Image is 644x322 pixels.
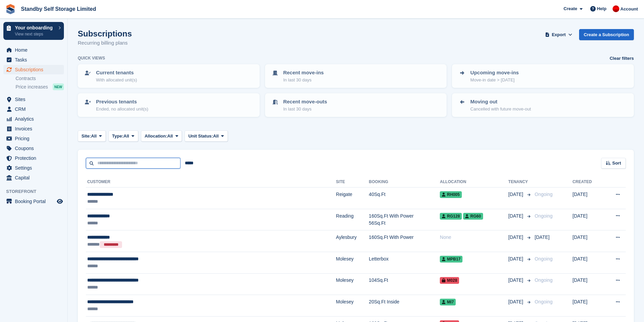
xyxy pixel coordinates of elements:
[53,83,64,90] div: NEW
[15,173,55,182] span: Capital
[15,104,55,114] span: CRM
[369,252,440,273] td: Letterbox
[535,277,553,283] span: Ongoing
[18,3,99,15] a: Standby Self Storage Limited
[15,144,55,153] span: Coupons
[15,45,55,55] span: Home
[440,234,508,241] div: None
[3,124,64,133] a: menu
[544,29,574,40] button: Export
[620,6,638,13] span: Account
[185,130,228,142] button: Unit Status: All
[579,29,634,40] a: Create a Subscription
[336,273,369,295] td: Molesey
[552,31,566,38] span: Export
[535,256,553,262] span: Ongoing
[283,106,327,113] p: In last 30 days
[440,191,461,198] span: RH005
[81,133,91,140] span: Site:
[3,114,64,124] a: menu
[96,77,137,83] p: With allocated unit(s)
[3,144,64,153] a: menu
[573,295,603,317] td: [DATE]
[16,83,64,91] a: Price increases NEW
[123,133,129,140] span: All
[213,133,219,140] span: All
[369,177,440,188] th: Booking
[15,25,55,30] p: Your onboarding
[535,299,553,304] span: Ongoing
[336,177,369,188] th: Site
[283,98,327,106] p: Recent move-outs
[96,106,148,113] p: Ended, no allocated unit(s)
[78,29,132,38] h1: Subscriptions
[15,197,55,206] span: Booking Portal
[535,234,550,240] span: [DATE]
[336,209,369,230] td: Reading
[453,94,633,116] a: Moving out Cancelled with future move-out
[3,134,64,143] a: menu
[283,77,324,83] p: In last 30 days
[336,252,369,273] td: Molesey
[535,192,553,197] span: Ongoing
[440,177,508,188] th: Allocation
[470,77,519,83] p: Move-in date > [DATE]
[470,69,519,77] p: Upcoming move-ins
[188,133,213,140] span: Unit Status:
[15,55,55,65] span: Tasks
[96,69,137,77] p: Current tenants
[141,130,182,142] button: Allocation: All
[266,65,446,87] a: Recent move-ins In last 30 days
[440,256,462,263] span: MPB17
[369,188,440,209] td: 40Sq.Ft
[508,277,525,284] span: [DATE]
[15,65,55,74] span: Subscriptions
[3,95,64,104] a: menu
[3,104,64,114] a: menu
[440,299,456,305] span: MI7
[15,134,55,143] span: Pricing
[369,295,440,317] td: 20Sq.Ft Inside
[78,94,259,116] a: Previous tenants Ended, no allocated unit(s)
[610,55,634,62] a: Clear filters
[15,114,55,124] span: Analytics
[15,153,55,163] span: Protection
[78,55,105,61] h6: Quick views
[508,234,525,241] span: [DATE]
[3,55,64,65] a: menu
[3,65,64,74] a: menu
[573,252,603,273] td: [DATE]
[440,277,459,284] span: M028
[86,177,336,188] th: Customer
[573,177,603,188] th: Created
[453,65,633,87] a: Upcoming move-ins Move-in date > [DATE]
[15,31,55,37] p: View next steps
[573,209,603,230] td: [DATE]
[535,213,553,219] span: Ongoing
[3,197,64,206] a: menu
[336,188,369,209] td: Reigate
[3,153,64,163] a: menu
[78,39,132,47] p: Recurring billing plans
[15,95,55,104] span: Sites
[440,213,462,220] span: RG128
[109,130,138,142] button: Type: All
[112,133,124,140] span: Type:
[613,5,619,12] img: Aaron Winter
[266,94,446,116] a: Recent move-outs In last 30 days
[6,188,67,195] span: Storefront
[508,298,525,305] span: [DATE]
[3,22,64,40] a: Your onboarding View next steps
[470,98,531,106] p: Moving out
[573,188,603,209] td: [DATE]
[3,173,64,182] a: menu
[369,273,440,295] td: 104Sq.Ft
[15,163,55,173] span: Settings
[336,295,369,317] td: Molesey
[612,160,621,167] span: Sort
[508,177,532,188] th: Tenancy
[3,163,64,173] a: menu
[283,69,324,77] p: Recent move-ins
[91,133,97,140] span: All
[463,213,483,220] span: RG60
